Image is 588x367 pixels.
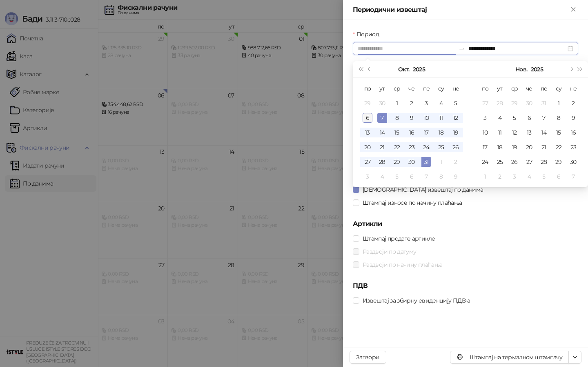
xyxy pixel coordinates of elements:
[492,155,507,169] td: 2025-11-25
[507,169,522,184] td: 2025-12-03
[392,157,402,167] div: 29
[404,96,419,111] td: 2025-10-02
[390,169,404,184] td: 2025-11-05
[459,45,465,52] span: to
[551,169,566,184] td: 2025-12-06
[566,140,581,155] td: 2025-11-23
[419,155,434,169] td: 2025-10-31
[419,96,434,111] td: 2025-10-03
[404,111,419,125] td: 2025-10-09
[390,81,404,96] th: ср
[451,98,461,108] div: 5
[390,96,404,111] td: 2025-10-01
[436,113,446,123] div: 11
[451,128,461,137] div: 19
[421,157,431,167] div: 31
[451,157,461,167] div: 2
[358,44,455,53] input: Период
[566,169,581,184] td: 2025-12-07
[522,140,537,155] td: 2025-11-20
[360,96,375,111] td: 2025-09-29
[359,198,465,207] span: Штампај износе по начину плаћања
[554,128,563,137] div: 15
[434,81,448,96] th: су
[353,219,578,229] h5: Артикли
[359,260,445,269] span: Раздвоји по начину плаћања
[419,81,434,96] th: пе
[434,111,448,125] td: 2025-10-11
[451,172,461,181] div: 9
[360,140,375,155] td: 2025-10-20
[492,169,507,184] td: 2025-12-02
[407,98,416,108] div: 2
[407,172,416,181] div: 6
[377,98,387,108] div: 30
[359,296,474,305] span: Извештај за збирну евиденцију ПДВ-а
[495,172,505,181] div: 2
[419,125,434,140] td: 2025-10-17
[436,128,446,137] div: 18
[510,157,519,167] div: 26
[539,98,549,108] div: 31
[434,125,448,140] td: 2025-10-18
[524,128,534,137] div: 13
[510,98,519,108] div: 29
[515,61,527,77] button: Изабери месец
[492,111,507,125] td: 2025-11-04
[392,98,402,108] div: 1
[566,81,581,96] th: не
[480,113,490,123] div: 3
[359,234,438,243] span: Штампај продате артикле
[421,98,431,108] div: 3
[365,61,374,77] button: Претходни месец (PageUp)
[495,98,505,108] div: 28
[554,142,563,152] div: 22
[377,172,387,181] div: 4
[568,5,578,15] button: Close
[419,111,434,125] td: 2025-10-10
[566,96,581,111] td: 2025-11-02
[392,128,402,137] div: 15
[392,142,402,152] div: 22
[404,140,419,155] td: 2025-10-23
[404,125,419,140] td: 2025-10-16
[478,140,492,155] td: 2025-11-17
[478,111,492,125] td: 2025-11-03
[539,157,549,167] div: 28
[353,30,384,39] label: Период
[363,113,372,123] div: 6
[480,128,490,137] div: 10
[568,98,578,108] div: 2
[350,351,386,364] button: Затвори
[495,113,505,123] div: 4
[537,155,551,169] td: 2025-11-28
[390,111,404,125] td: 2025-10-08
[524,172,534,181] div: 4
[566,111,581,125] td: 2025-11-09
[522,111,537,125] td: 2025-11-06
[492,81,507,96] th: ут
[360,125,375,140] td: 2025-10-13
[537,140,551,155] td: 2025-11-21
[448,81,463,96] th: не
[421,113,431,123] div: 10
[510,172,519,181] div: 3
[478,96,492,111] td: 2025-10-27
[537,169,551,184] td: 2025-12-05
[421,142,431,152] div: 24
[568,157,578,167] div: 30
[448,96,463,111] td: 2025-10-05
[459,45,465,52] span: swap-right
[434,169,448,184] td: 2025-11-08
[448,125,463,140] td: 2025-10-19
[507,96,522,111] td: 2025-10-29
[377,128,387,137] div: 14
[360,169,375,184] td: 2025-11-03
[413,61,425,77] button: Изабери годину
[551,111,566,125] td: 2025-11-08
[507,111,522,125] td: 2025-11-05
[551,96,566,111] td: 2025-11-01
[522,125,537,140] td: 2025-11-13
[451,113,461,123] div: 12
[450,351,569,364] button: Штампај на термалном штампачу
